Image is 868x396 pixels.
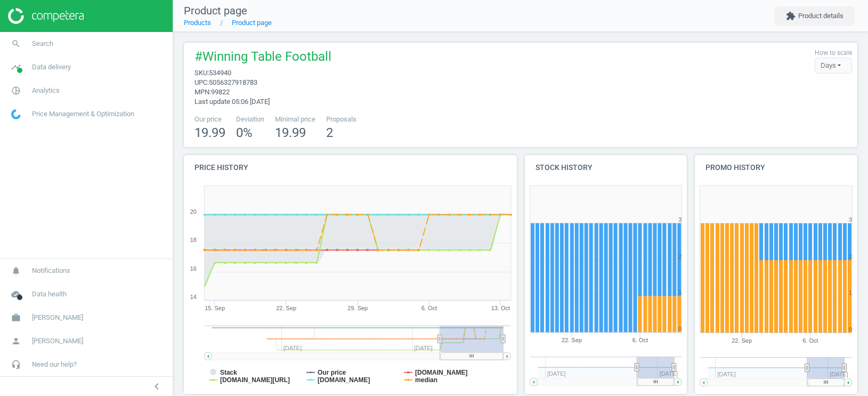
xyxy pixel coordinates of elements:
[815,58,852,74] div: Days
[275,115,315,124] span: Minimal price
[348,305,368,311] tspan: 29. Sep
[184,155,517,180] h4: Price history
[415,369,468,376] tspan: [DOMAIN_NAME]
[678,289,682,296] text: 1
[562,337,582,344] tspan: 22. Sep
[194,48,331,68] span: #Winning Table Football
[660,371,678,377] tspan: [DATE]
[802,337,818,344] tspan: 6. Oct
[525,155,687,180] h4: Stock history
[678,253,682,260] text: 2
[11,109,21,119] img: wGWNvw8QSZomAAAAABJRU5ErkJggg==
[326,125,333,140] span: 2
[275,125,306,140] span: 19.99
[491,305,510,311] tspan: 13. Oct
[194,125,225,140] span: 19.99
[194,98,270,106] span: Last update 05:06 [DATE]
[32,313,83,322] span: [PERSON_NAME]
[236,115,264,124] span: Deviation
[830,371,849,377] tspan: [DATE]
[205,305,225,311] tspan: 15. Sep
[318,369,346,376] tspan: Our price
[220,369,237,376] tspan: Stack
[32,289,67,299] span: Data health
[184,4,247,17] span: Product page
[415,376,437,384] tspan: median
[6,34,26,54] i: search
[775,6,855,26] button: extensionProduct details
[632,337,648,344] tspan: 6. Oct
[732,337,752,344] tspan: 22. Sep
[32,39,53,49] span: Search
[194,69,209,77] span: sku :
[190,208,197,215] text: 20
[678,326,682,333] text: 0
[32,86,60,95] span: Analytics
[32,62,71,72] span: Data delivery
[6,354,26,375] i: headset_mic
[194,88,211,96] span: mpn :
[695,155,857,180] h4: Promo history
[190,265,197,272] text: 16
[220,376,290,384] tspan: [DOMAIN_NAME][URL]
[32,109,134,119] span: Price Management & Optimization
[6,57,26,77] i: timeline
[143,379,170,393] button: chevron_left
[6,331,26,351] i: person
[32,266,70,276] span: Notifications
[6,284,26,304] i: cloud_done
[150,380,163,393] i: chevron_left
[6,308,26,328] i: work
[236,125,253,140] span: 0 %
[190,294,197,300] text: 14
[194,78,209,86] span: upc :
[32,360,77,369] span: Need our help?
[849,289,852,296] text: 1
[276,305,296,311] tspan: 22. Sep
[6,80,26,101] i: pie_chart_outlined
[815,49,852,58] label: How to scale
[211,88,230,96] span: 99822
[184,19,211,27] a: Products
[232,19,272,27] a: Product page
[209,78,257,86] span: 5056327918783
[318,376,370,384] tspan: [DOMAIN_NAME]
[326,115,356,124] span: Proposals
[421,305,437,311] tspan: 6. Oct
[209,69,231,77] span: 534940
[32,336,83,346] span: [PERSON_NAME]
[190,237,197,243] text: 18
[786,11,796,21] i: extension
[849,253,852,260] text: 2
[849,216,852,223] text: 3
[194,115,225,124] span: Our price
[678,216,682,223] text: 3
[6,261,26,281] i: notifications
[8,8,84,24] img: ajHJNr6hYgQAAAAASUVORK5CYII=
[849,326,852,333] text: 0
